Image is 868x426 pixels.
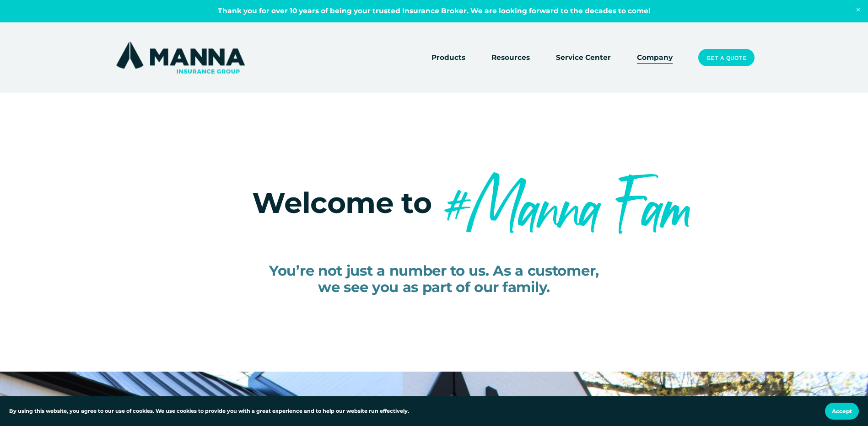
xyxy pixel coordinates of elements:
a: Service Center [556,51,611,64]
a: folder dropdown [431,51,465,64]
img: Manna Insurance Group [114,40,247,75]
span: You’re not just a number to us. As a customer, we see you as part of our family. [269,262,599,295]
span: Accept [832,408,852,415]
button: Accept [825,403,859,420]
a: folder dropdown [491,51,530,64]
a: Get a Quote [698,49,754,66]
span: Welcome to [252,185,431,220]
a: Company [637,51,673,64]
span: Products [431,52,465,64]
p: By using this website, you agree to our use of cookies. We use cookies to provide you with a grea... [9,407,409,415]
span: Resources [491,52,530,64]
